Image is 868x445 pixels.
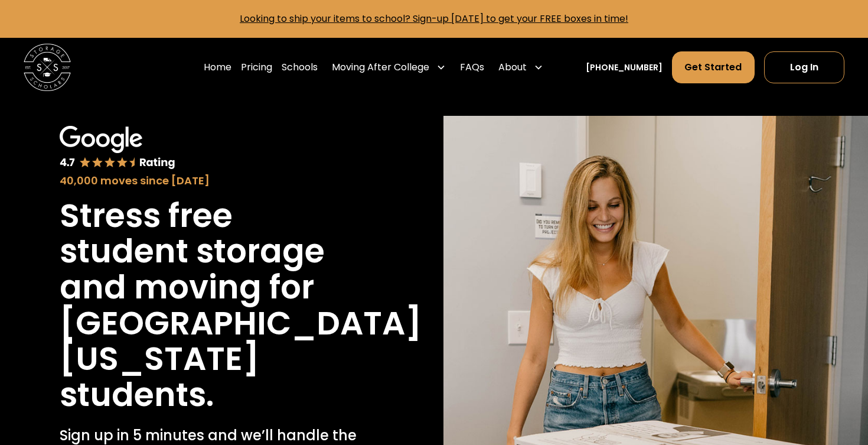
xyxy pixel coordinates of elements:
[24,44,71,91] a: home
[282,51,318,84] a: Schools
[498,60,527,74] div: About
[460,51,484,84] a: FAQs
[204,51,231,84] a: Home
[60,126,176,170] img: Google 4.7 star rating
[24,44,71,91] img: Storage Scholars main logo
[240,12,628,25] a: Looking to ship your items to school? Sign-up [DATE] to get your FREE boxes in time!
[60,173,366,189] div: 40,000 moves since [DATE]
[586,61,663,74] a: [PHONE_NUMBER]
[241,51,272,84] a: Pricing
[327,51,451,84] div: Moving After College
[60,377,214,413] h1: students.
[60,306,422,377] h1: [GEOGRAPHIC_DATA][US_STATE]
[764,51,844,83] a: Log In
[494,51,548,84] div: About
[332,60,429,74] div: Moving After College
[672,51,754,83] a: Get Started
[60,198,366,306] h1: Stress free student storage and moving for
